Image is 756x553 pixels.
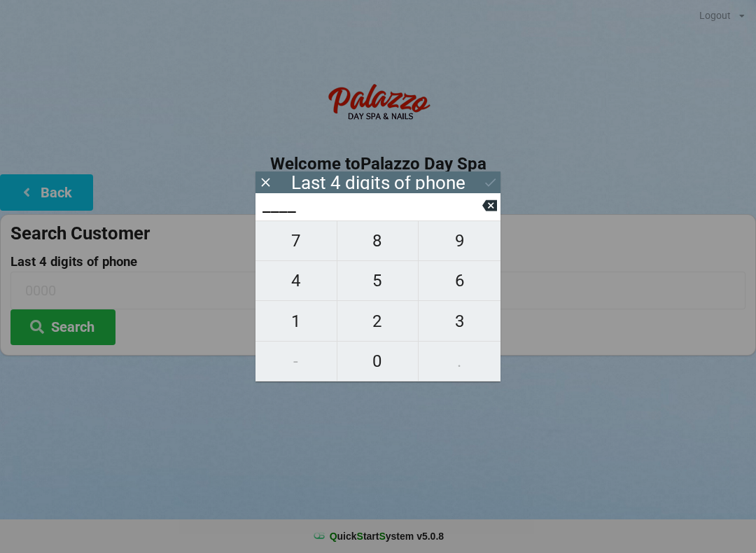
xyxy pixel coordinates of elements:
button: 5 [337,261,419,301]
button: 9 [419,220,500,261]
button: 3 [419,301,500,341]
span: 5 [337,266,419,295]
button: 7 [255,220,337,261]
span: 6 [419,266,500,295]
span: 0 [337,346,419,376]
span: 8 [337,226,419,255]
button: 0 [337,342,419,381]
div: Last 4 digits of phone [291,176,465,190]
span: 3 [419,307,500,336]
span: 2 [337,307,419,336]
button: 6 [419,261,500,301]
button: 2 [337,301,419,341]
button: 8 [337,220,419,261]
span: 4 [255,266,337,295]
button: 1 [255,301,337,341]
span: 1 [255,307,337,336]
span: 9 [419,226,500,255]
button: 4 [255,261,337,301]
span: 7 [255,226,337,255]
